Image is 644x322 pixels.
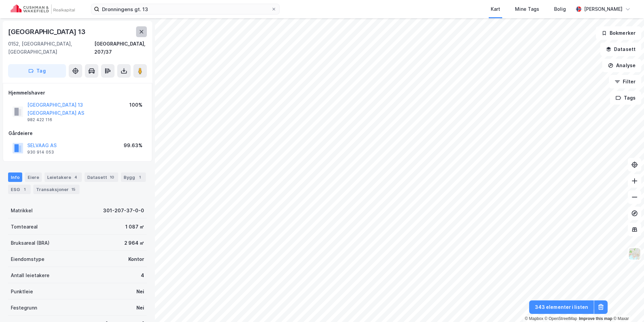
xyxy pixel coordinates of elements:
button: Tags [610,91,641,105]
div: Leietakere [44,172,82,182]
div: Bygg [121,172,146,182]
iframe: Chat Widget [610,290,644,322]
div: 100% [129,101,142,109]
div: 4 [141,271,144,279]
div: [GEOGRAPHIC_DATA], 207/37 [94,40,147,56]
div: 2 964 ㎡ [124,239,144,247]
div: Nei [136,288,144,296]
div: 1 [21,186,28,193]
a: OpenStreetMap [545,316,577,321]
button: Datasett [600,43,641,56]
button: Analyse [602,59,641,72]
button: 343 elementer i listen [529,300,594,314]
div: Hjemmelshaver [8,89,147,97]
button: Filter [609,75,641,88]
div: Eiere [25,172,42,182]
div: [PERSON_NAME] [584,5,622,13]
button: Bokmerker [596,26,641,40]
div: 99.63% [124,141,142,150]
div: 15 [70,186,77,193]
div: 301-207-37-0-0 [103,207,144,215]
div: 1 087 ㎡ [125,223,144,231]
div: 10 [108,174,116,181]
div: 930 914 053 [27,150,54,155]
div: Kart [491,5,500,13]
a: Improve this map [579,316,612,321]
div: Mine Tags [515,5,539,13]
img: Z [628,247,641,260]
div: Eiendomstype [11,255,44,263]
div: Bolig [554,5,566,13]
div: Punktleie [11,288,33,296]
div: 4 [72,174,79,181]
div: [GEOGRAPHIC_DATA] 13 [8,26,87,37]
div: Nei [136,304,144,312]
div: 0152, [GEOGRAPHIC_DATA], [GEOGRAPHIC_DATA] [8,40,94,56]
div: Tomteareal [11,223,38,231]
div: Info [8,172,22,182]
div: Gårdeiere [8,129,147,137]
div: Festegrunn [11,304,37,312]
div: Kontrollprogram for chat [610,290,644,322]
div: Bruksareal (BRA) [11,239,50,247]
div: ESG [8,185,31,194]
input: Søk på adresse, matrikkel, gårdeiere, leietakere eller personer [99,4,271,14]
div: 982 422 116 [27,117,52,123]
div: 1 [136,174,143,181]
div: Transaksjoner [33,185,79,194]
a: Mapbox [525,316,543,321]
button: Tag [8,64,66,78]
div: Antall leietakere [11,271,50,279]
div: Matrikkel [11,207,33,215]
div: Datasett [85,172,118,182]
img: cushman-wakefield-realkapital-logo.202ea83816669bd177139c58696a8fa1.svg [11,4,75,14]
div: Kontor [128,255,144,263]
